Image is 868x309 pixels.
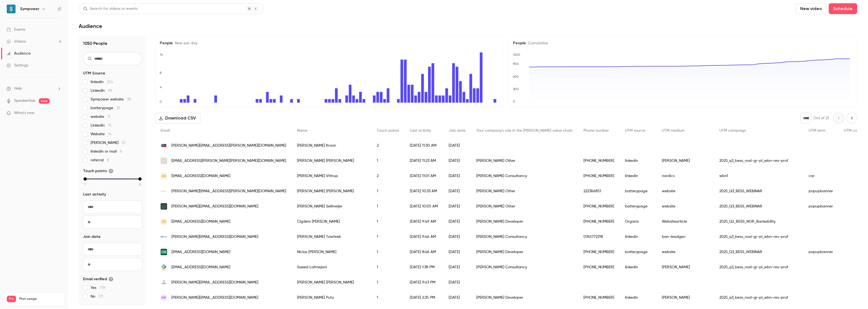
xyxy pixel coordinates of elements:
[292,168,371,184] div: [PERSON_NAME] Vittrup
[160,85,162,89] text: 4
[122,141,126,145] span: 10
[404,229,443,244] div: [DATE] 9:46 AM
[714,153,803,168] div: 2025_q3_bess_nod-gr-pl_wbn-rev-prof
[620,229,656,244] div: linkedin
[443,244,471,260] div: [DATE]
[471,153,578,168] div: [PERSON_NAME] Other
[159,100,162,103] text: 0
[159,71,162,75] text: 8
[404,199,443,214] div: [DATE] 10:05 AM
[292,260,371,275] div: Saeed Lafmejani
[656,260,714,275] div: [PERSON_NAME]
[14,110,34,116] span: What's new
[7,296,16,302] span: Pro
[161,219,166,224] span: CD
[471,168,578,184] div: [PERSON_NAME] Consultancy
[443,275,471,290] div: [DATE]
[471,290,578,305] div: [PERSON_NAME] Developer
[161,142,167,149] img: sma.de
[620,214,656,229] div: Organic
[443,290,471,305] div: [DATE]
[171,173,230,179] span: [EMAIL_ADDRESS][DOMAIN_NAME]
[138,177,142,181] div: max
[171,249,230,255] span: [EMAIL_ADDRESS][DOMAIN_NAME]
[161,234,167,240] img: devcco.se
[656,214,714,229] div: Websitearticle
[83,168,113,174] span: Touch points
[404,290,443,305] div: [DATE] 2:35 PM
[404,153,443,168] div: [DATE] 11:23 AM
[116,106,120,110] span: 35
[803,184,838,199] div: popupbanner
[471,199,578,214] div: [PERSON_NAME] Other
[83,40,142,47] h1: 1050 People
[7,51,31,56] div: Audience
[809,129,825,133] span: UTM term
[377,129,399,133] span: Touch points
[292,153,371,168] div: [PERSON_NAME] [PERSON_NAME]
[714,184,803,199] div: 2025_Q3_BESS_WEBINAR
[803,244,838,260] div: popupbanner
[583,129,609,133] span: Phone number
[83,192,106,197] span: Last activity
[91,105,120,111] span: batterypage
[19,297,61,301] span: Plan usage
[371,244,404,260] div: 1
[7,39,26,44] div: Videos
[171,234,258,240] span: [PERSON_NAME][EMAIL_ADDRESS][DOMAIN_NAME]
[620,184,656,199] div: batterypage
[578,244,620,260] div: [PHONE_NUMBER]
[171,158,286,164] span: [EMAIL_ADDRESS][PERSON_NAME][PERSON_NAME][DOMAIN_NAME]
[161,129,170,133] span: Email
[162,174,166,178] span: AV
[292,214,371,229] div: Cigdem [PERSON_NAME]
[91,79,113,85] span: linkedin
[139,182,141,187] span: 5
[471,229,578,244] div: [PERSON_NAME] Consultancy
[656,184,714,199] div: website
[714,260,803,275] div: 2025_q3_bess_nod-gr-pl_wbn-rev-prof
[100,286,106,290] span: 739
[297,129,307,133] span: Name
[161,264,167,270] img: g4ie.dk
[7,27,25,32] div: Events
[443,153,471,168] div: [DATE]
[155,113,200,124] button: Download CSV
[292,229,371,244] div: [PERSON_NAME] Tawfeek
[171,204,258,209] span: [PERSON_NAME][EMAIL_ADDRESS][DOMAIN_NAME]
[161,249,167,255] img: begreen.se
[578,229,620,244] div: 0765772318
[620,199,656,214] div: batterypage
[91,294,103,299] span: No
[171,295,258,301] span: [PERSON_NAME][EMAIL_ADDRESS][DOMAIN_NAME]
[846,113,857,124] button: Next page
[84,177,87,181] div: min
[7,63,28,68] div: Settings
[91,285,106,291] span: Yes
[108,132,111,136] span: 14
[171,188,286,194] span: [PERSON_NAME][EMAIL_ADDRESS][PERSON_NAME][DOMAIN_NAME]
[578,260,620,275] div: [PHONE_NUMBER]
[371,184,404,199] div: 1
[404,214,443,229] div: [DATE] 9:49 AM
[471,244,578,260] div: [PERSON_NAME] Developer
[159,53,163,56] text: 14
[20,6,39,12] h6: Sympower
[173,41,197,45] span: New per day
[292,244,371,260] div: Niclas [PERSON_NAME]
[161,279,167,286] img: hydro.com
[371,199,404,214] div: 1
[7,86,61,92] li: help-dropdown-opener
[371,275,404,290] div: 1
[620,153,656,168] div: linkedin
[161,157,167,164] img: rison.com
[443,199,471,214] div: [DATE]
[471,214,578,229] div: [PERSON_NAME] Developer
[404,260,443,275] div: [DATE] 1:38 PM
[578,290,620,305] div: [PHONE_NUMBER]
[160,40,499,46] h5: People
[7,5,15,13] img: Sympower
[107,80,113,84] span: 254
[108,124,111,127] span: 15
[476,129,573,133] span: Your company's role in the [PERSON_NAME] value chain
